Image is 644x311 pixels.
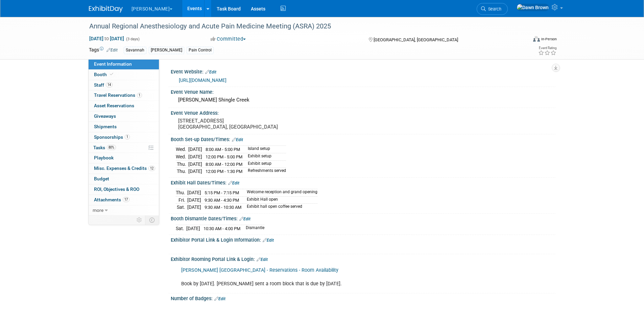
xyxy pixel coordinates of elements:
[244,153,286,161] td: Exhibit setup
[181,267,338,273] a: [PERSON_NAME] [GEOGRAPHIC_DATA] - Reservations - Room Availability
[94,165,155,171] span: Misc. Expenses & Credits
[179,77,226,83] a: [URL][DOMAIN_NAME]
[538,46,556,50] div: Event Rating
[89,122,159,132] a: Shipments
[186,225,200,232] td: [DATE]
[187,196,201,204] td: [DATE]
[149,47,184,54] div: [PERSON_NAME]
[87,20,517,32] div: Annual Regional Anesthesiology and Acute Pain Medicine Meeting (ASRA) 2025
[94,134,130,140] span: Sponsorships
[243,196,317,204] td: Exhibit Hall open
[244,160,286,168] td: Exhibit setup
[205,205,241,210] span: 9:30 AM - 10:30 AM
[206,154,242,159] span: 12:00 PM - 5:00 PM
[89,6,123,13] img: ExhibitDay
[171,214,555,222] div: Booth Dismantle Dates/Times:
[374,37,458,42] span: [GEOGRAPHIC_DATA], [GEOGRAPHIC_DATA]
[107,145,116,150] span: 80%
[148,166,155,171] span: 12
[244,168,286,175] td: Refreshments served
[89,46,118,54] td: Tags
[176,264,481,291] div: Book by [DATE]. [PERSON_NAME] sent a room block that is due by [DATE].
[228,181,239,185] a: Edit
[187,47,214,54] div: Pain Control
[176,95,550,105] div: [PERSON_NAME] Shingle Creek
[205,198,239,203] span: 9:30 AM - 4:30 PM
[94,124,117,129] span: Shipments
[89,59,159,69] a: Event Information
[89,184,159,195] a: ROI, Objectives & ROO
[89,195,159,205] a: Attachments17
[541,37,557,42] div: In-Person
[89,36,124,42] span: [DATE] [DATE]
[533,36,540,42] img: Format-Inperson.png
[89,174,159,184] a: Budget
[89,80,159,90] a: Staff14
[94,155,114,160] span: Playbook
[517,4,549,11] img: Dawn Brown
[487,35,557,45] div: Event Format
[123,197,129,202] span: 17
[206,147,240,152] span: 8:00 AM - 5:00 PM
[176,160,188,168] td: Thu.
[89,70,159,80] a: Booth
[137,93,142,98] span: 1
[206,162,242,167] span: 8:00 AM - 12:00 PM
[94,61,132,67] span: Event Information
[176,196,187,204] td: Fri.
[89,90,159,101] a: Travel Reservations1
[243,204,317,211] td: Exhibit hall open coffee served
[214,296,225,301] a: Edit
[176,225,186,232] td: Sat.
[94,113,116,119] span: Giveaways
[263,238,274,243] a: Edit
[204,226,240,231] span: 10:30 AM - 4:00 PM
[103,36,110,41] span: to
[94,103,134,108] span: Asset Reservations
[176,146,188,153] td: Wed.
[477,3,508,15] a: Search
[205,190,239,195] span: 5:15 PM - 7:15 PM
[134,216,145,224] td: Personalize Event Tab Strip
[188,160,202,168] td: [DATE]
[187,204,201,211] td: [DATE]
[89,143,159,153] a: Tasks80%
[171,134,555,143] div: Booth Set-up Dates/Times:
[89,163,159,174] a: Misc. Expenses & Credits12
[125,37,140,41] span: (3 days)
[242,225,264,232] td: Dismantle
[171,235,555,244] div: Exhibitor Portal Link & Login Information:
[93,207,103,213] span: more
[125,134,130,139] span: 1
[171,254,555,263] div: Exhibitor Rooming Portal Link & Login:
[188,168,202,175] td: [DATE]
[110,72,113,76] i: Booth reservation complete
[205,70,216,74] a: Edit
[89,153,159,163] a: Playbook
[176,204,187,211] td: Sat.
[178,118,324,130] pre: [STREET_ADDRESS] [GEOGRAPHIC_DATA], [GEOGRAPHIC_DATA]
[171,87,555,95] div: Event Venue Name:
[486,6,501,12] span: Search
[244,146,286,153] td: Island setup
[171,293,555,302] div: Number of Badges:
[145,216,159,224] td: Toggle Event Tabs
[188,153,202,161] td: [DATE]
[94,82,113,88] span: Staff
[187,189,201,197] td: [DATE]
[94,92,142,98] span: Travel Reservations
[232,137,243,142] a: Edit
[89,111,159,121] a: Giveaways
[208,36,248,43] button: Committed
[106,48,118,52] a: Edit
[89,132,159,142] a: Sponsorships1
[239,217,251,221] a: Edit
[188,146,202,153] td: [DATE]
[171,108,555,116] div: Event Venue Address:
[124,47,146,54] div: Savannah
[176,153,188,161] td: Wed.
[94,72,115,77] span: Booth
[176,168,188,175] td: Thu.
[171,178,555,186] div: Exhibit Hall Dates/Times:
[206,169,242,174] span: 12:00 PM - 1:30 PM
